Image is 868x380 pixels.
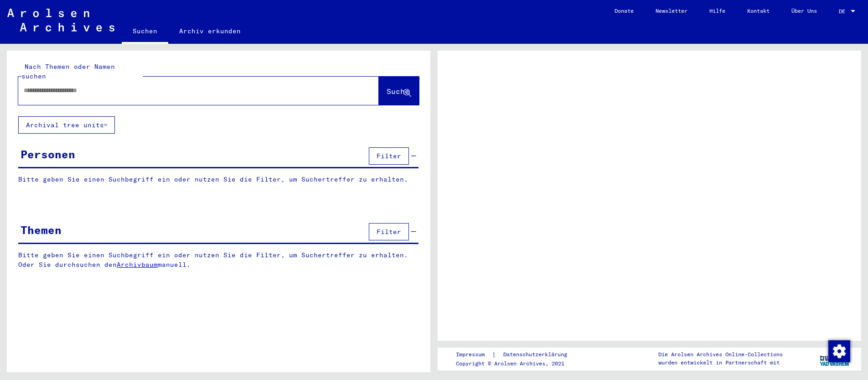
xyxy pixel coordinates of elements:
[496,350,578,359] a: Datenschutzerklärung
[658,350,783,359] p: Die Arolsen Archives Online-Collections
[456,350,492,359] a: Impressum
[18,175,418,184] p: Bitte geben Sie einen Suchbegriff ein oder nutzen Sie die Filter, um Suchertreffer zu erhalten.
[387,87,409,96] span: Suche
[21,222,62,238] div: Themen
[18,250,419,270] p: Bitte geben Sie einen Suchbegriff ein oder nutzen Sie die Filter, um Suchertreffer zu erhalten. O...
[379,77,419,105] button: Suche
[21,146,75,162] div: Personen
[369,223,409,240] button: Filter
[658,359,783,367] p: wurden entwickelt in Partnerschaft mit
[122,20,168,44] a: Suchen
[818,347,852,370] img: yv_logo.png
[456,350,578,359] div: |
[377,228,401,236] span: Filter
[18,116,115,134] button: Archival tree units
[377,152,401,160] span: Filter
[839,8,849,15] span: DE
[828,340,850,362] img: Zustimmung ändern
[456,359,578,368] p: Copyright © Arolsen Archives, 2021
[21,62,115,80] mat-label: Nach Themen oder Namen suchen
[369,147,409,165] button: Filter
[168,20,252,42] a: Archiv erkunden
[117,260,158,269] a: Archivbaum
[7,9,114,31] img: Arolsen_neg.svg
